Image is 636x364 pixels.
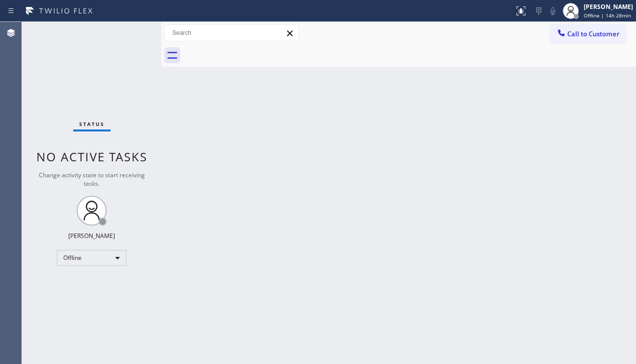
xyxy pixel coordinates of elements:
span: Change activity state to start receiving tasks. [39,171,145,188]
button: Call to Customer [550,24,626,43]
span: No active tasks [36,148,147,165]
div: [PERSON_NAME] [584,2,633,11]
button: Mute [546,4,560,18]
span: Status [79,121,105,127]
span: Call to Customer [567,29,620,38]
span: Offline | 14h 28min [584,12,631,19]
input: Search [165,25,298,41]
div: [PERSON_NAME] [68,232,115,240]
div: Offline [57,250,127,266]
